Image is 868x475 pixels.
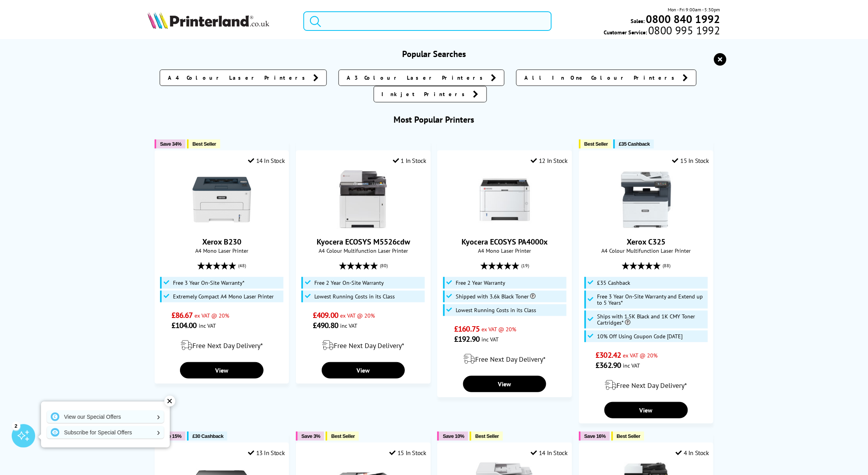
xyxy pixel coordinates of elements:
[148,12,294,30] a: Printerland Logo
[521,258,529,273] span: (19)
[470,432,503,441] button: Best Seller
[481,325,516,333] span: ex VAT @ 20%
[645,15,720,23] a: 0800 840 1992
[531,449,568,457] div: 14 In Stock
[456,293,536,300] span: Shipped with 3.6k Black Toner
[334,170,392,229] img: Kyocera ECOSYS M5526cdw
[301,433,320,439] span: Save 3%
[192,141,216,147] span: Best Seller
[317,237,410,247] a: Kyocera ECOSYS M5526cdw
[579,139,612,148] button: Best Seller
[623,352,658,359] span: ex VAT @ 20%
[171,310,193,320] span: £86.67
[613,139,654,148] button: £35 Cashback
[611,432,645,441] button: Best Seller
[456,280,506,286] span: Free 2 Year Warranty
[187,432,227,441] button: £30 Cashback
[248,449,285,457] div: 13 In Stock
[313,320,338,330] span: £490.80
[202,237,241,247] a: Xerox B230
[443,433,464,439] span: Save 10%
[389,449,426,457] div: 15 In Stock
[579,432,610,441] button: Save 16%
[531,157,568,164] div: 12 In Stock
[347,74,487,82] span: A3 Colour Laser Printers
[668,6,720,13] span: Mon - Fri 9:00am - 5:30pm
[585,141,608,147] span: Best Seller
[456,307,536,313] span: Lowest Running Costs in its Class
[192,170,251,229] img: Xerox B230
[672,157,709,164] div: 15 In Stock
[596,360,621,370] span: £362.90
[322,362,405,379] a: View
[454,324,480,334] span: £160.75
[619,141,650,147] span: £35 Cashback
[597,333,683,339] span: 10% Off Using Coupon Code [DATE]
[334,223,392,230] a: Kyocera ECOSYS M5526cdw
[300,334,426,356] div: modal_delivery
[454,334,480,344] span: £192.90
[623,362,640,369] span: inc VAT
[442,247,568,254] span: A4 Mono Laser Printer
[481,336,499,343] span: inc VAT
[382,90,469,98] span: Inkjet Printers
[192,223,251,230] a: Xerox B230
[159,334,285,356] div: modal_delivery
[148,48,720,59] h3: Popular Searches
[393,157,426,164] div: 1 In Stock
[583,374,709,396] div: modal_delivery
[340,322,357,329] span: inc VAT
[663,258,670,273] span: (88)
[314,293,395,300] span: Lowest Running Costs in its Class
[617,170,676,229] img: Xerox C325
[646,12,720,26] b: 0800 840 1992
[516,70,697,86] a: All In One Colour Printers
[380,258,388,273] span: (80)
[160,433,182,439] span: Save 15%
[12,421,20,430] div: 2
[442,348,568,370] div: modal_delivery
[148,12,269,29] img: Printerland Logo
[47,411,164,423] a: View our Special Offers
[437,432,468,441] button: Save 10%
[340,312,375,319] span: ex VAT @ 20%
[627,237,665,247] a: Xerox C325
[171,320,197,330] span: £104.00
[160,70,327,86] a: A4 Colour Laser Printers
[296,432,324,441] button: Save 3%
[180,362,263,379] a: View
[604,27,720,36] span: Customer Service:
[195,312,230,319] span: ex VAT @ 20%
[597,293,706,306] span: Free 3 Year On-Site Warranty and Extend up to 5 Years*
[331,433,355,439] span: Best Seller
[462,237,548,247] a: Kyocera ECOSYS PA4000x
[617,433,641,439] span: Best Seller
[617,223,676,230] a: Xerox C325
[475,433,499,439] span: Best Seller
[339,70,504,86] a: A3 Colour Laser Printers
[248,157,285,164] div: 14 In Stock
[300,247,426,254] span: A4 Colour Multifunction Laser Printer
[476,170,534,229] img: Kyocera ECOSYS PA4000x
[155,139,185,148] button: Save 34%
[647,27,720,34] span: 0800 995 1992
[597,280,631,286] span: £35 Cashback
[631,17,645,25] span: Sales:
[326,432,359,441] button: Best Seller
[239,258,246,273] span: (48)
[159,247,285,254] span: A4 Mono Laser Printer
[192,433,223,439] span: £30 Cashback
[476,223,534,230] a: Kyocera ECOSYS PA4000x
[173,280,244,286] span: Free 3 Year On-Site Warranty*
[160,141,182,147] span: Save 34%
[463,376,546,392] a: View
[585,433,606,439] span: Save 16%
[313,310,338,320] span: £409.00
[148,114,720,125] h3: Most Popular Printers
[187,139,220,148] button: Best Seller
[314,280,384,286] span: Free 2 Year On-Site Warranty
[47,426,164,439] a: Subscribe for Special Offers
[374,86,487,102] a: Inkjet Printers
[155,432,185,441] button: Save 15%
[597,313,706,326] span: Ships with 1.5K Black and 1K CMY Toner Cartridges*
